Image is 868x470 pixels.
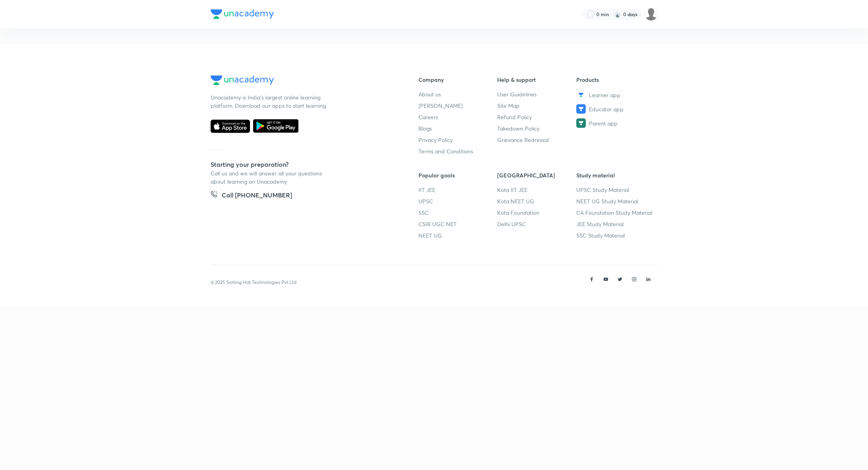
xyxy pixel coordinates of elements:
a: Takedown Policy [497,124,576,133]
a: IIT JEE [418,186,498,194]
a: Call [PHONE_NUMBER] [211,190,292,201]
a: Parent app [576,118,655,128]
img: Siddharth Mitra [644,7,658,21]
img: Educator app [576,104,586,114]
a: UPSC Study Material [576,186,655,194]
span: Learner app [589,91,620,99]
a: Blogs [418,124,498,133]
a: UPSC [418,197,498,205]
h5: Call [PHONE_NUMBER] [222,190,292,201]
img: Company Logo [211,76,274,85]
a: Careers [418,113,498,121]
a: Company Logo [211,76,393,87]
img: Company Logo [211,9,274,19]
h5: Starting your preparation? [211,160,393,169]
a: SSC Study Material [576,231,655,240]
span: Parent app [589,119,618,127]
a: Kota Foundation [497,208,576,217]
h6: Products [576,76,655,84]
p: Unacademy is India’s largest online learning platform. Download our apps to start learning [211,93,329,110]
img: streak [614,10,622,18]
a: Refund Policy [497,113,576,121]
a: Terms and Conditions [418,147,498,155]
a: [PERSON_NAME] [418,101,498,110]
h6: Help & support [497,76,576,84]
span: Educator app [589,105,624,113]
a: Site Map [497,101,576,110]
h6: Company [418,76,498,84]
a: CA Foundation Study Material [576,208,655,217]
a: User Guidelines [497,90,576,98]
a: Learner app [576,90,655,100]
a: Kota NEET UG [497,197,576,205]
a: JEE Study Material [576,220,655,228]
a: SSC [418,208,498,217]
a: About us [418,90,498,98]
a: Kota IIT JEE [497,186,576,194]
a: Educator app [576,104,655,114]
a: Privacy Policy [418,136,498,144]
a: NEET UG [418,231,498,240]
h6: Popular goals [418,171,498,179]
a: NEET UG Study Material [576,197,655,205]
h6: Study material [576,171,655,179]
span: Careers [418,113,438,121]
a: Grievance Redressal [497,136,576,144]
img: Parent app [576,118,586,128]
p: © 2025 Sorting Hat Technologies Pvt Ltd [211,279,296,286]
a: Delhi UPSC [497,220,576,228]
img: Learner app [576,90,586,100]
p: Call us and we will answer all your questions about learning on Unacademy [211,169,329,186]
a: CSIR UGC NET [418,220,498,228]
h6: [GEOGRAPHIC_DATA] [497,171,576,179]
